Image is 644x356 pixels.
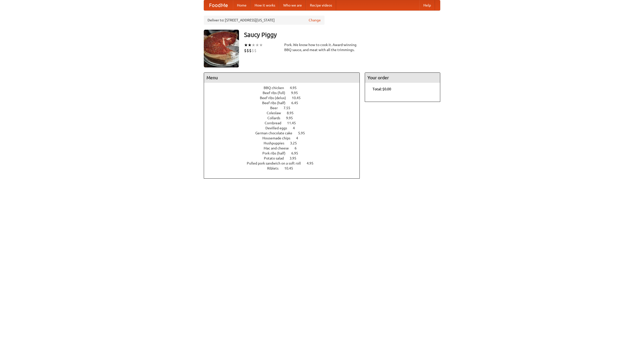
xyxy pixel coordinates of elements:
h3: Saucy Piggy [244,30,440,40]
span: Pulled pork sandwich on a soft roll [247,161,306,165]
b: Total: $0.00 [373,87,391,91]
span: 6.95 [291,151,303,155]
li: ★ [255,42,259,48]
a: Collards 9.95 [267,116,302,120]
span: 11.45 [287,121,301,125]
a: BBQ chicken 4.95 [264,86,306,90]
span: 8.95 [287,111,299,115]
span: Hushpuppies [264,141,289,145]
img: angular.jpg [204,30,239,67]
span: 9.95 [286,116,298,120]
span: Beef ribs (delux) [260,96,291,100]
div: Deliver to: [STREET_ADDRESS][US_STATE] [204,16,325,25]
a: Potato salad 3.95 [264,156,306,160]
span: German chocolate cake [255,131,297,135]
span: Coleslaw [267,111,286,115]
li: ★ [248,42,252,48]
h4: Menu [204,73,359,83]
div: Pork. We know how to cook it. Award-winning BBQ sauce, and meat with all the trimmings. [284,42,360,52]
a: Who we are [279,0,306,10]
span: 4.95 [307,161,318,165]
li: $ [249,48,252,53]
a: Beef ribs (full) 9.95 [263,91,307,95]
span: Collards [267,116,285,120]
a: Cornbread 11.45 [265,121,305,125]
a: Pulled pork sandwich on a soft roll 4.95 [247,161,323,165]
span: 10.45 [292,96,306,100]
span: Housemade chips [262,136,295,140]
span: Devilled eggs [265,126,292,130]
a: Help [419,0,435,10]
li: $ [254,48,257,53]
span: 3.25 [290,141,302,145]
span: 10.45 [284,166,298,170]
a: German chocolate cake 5.95 [255,131,314,135]
span: Beer [270,106,283,110]
a: Change [309,18,321,23]
span: 4 [296,136,303,140]
a: Devilled eggs 4 [265,126,304,130]
span: 9.95 [291,91,303,95]
span: Mac and cheese [264,146,294,150]
li: ★ [252,42,255,48]
span: 3.95 [290,156,301,160]
a: Pork ribs (half) 6.95 [262,151,307,155]
span: 6.45 [291,101,303,105]
span: Beef ribs (half) [262,101,291,105]
a: Riblets 10.45 [267,166,302,170]
span: 5.95 [298,131,310,135]
a: Coleslaw 8.95 [267,111,303,115]
a: Beef ribs (delux) 10.45 [260,96,310,100]
a: Home [233,0,251,10]
span: Cornbread [265,121,286,125]
a: Recipe videos [306,0,336,10]
span: Pork ribs (half) [262,151,291,155]
a: FoodMe [204,0,233,10]
a: Beer 7.55 [270,106,300,110]
li: ★ [244,42,248,48]
a: Beef ribs (half) 6.45 [262,101,307,105]
span: 7.55 [284,106,295,110]
span: Riblets [267,166,284,170]
li: $ [247,48,249,53]
li: $ [252,48,254,53]
a: Housemade chips 4 [262,136,307,140]
span: Beef ribs (full) [263,91,290,95]
a: Mac and cheese 6 [264,146,306,150]
li: ★ [259,42,263,48]
span: 4 [293,126,300,130]
span: Potato salad [264,156,289,160]
a: Hushpuppies 3.25 [264,141,306,145]
span: 6 [295,146,302,150]
a: How it works [251,0,279,10]
span: 4.95 [290,86,302,90]
span: BBQ chicken [264,86,289,90]
h4: Your order [365,73,440,83]
li: $ [244,48,247,53]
